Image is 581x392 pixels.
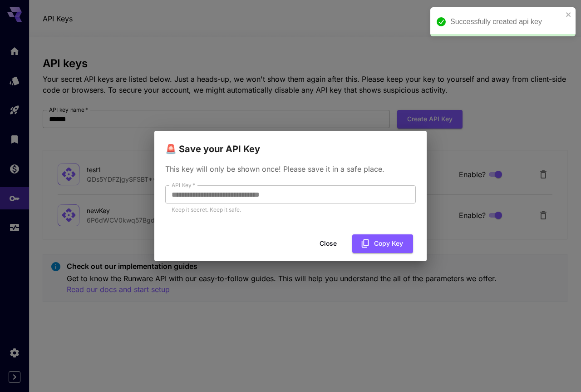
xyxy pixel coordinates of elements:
[172,181,195,189] label: API Key
[172,205,409,214] p: Keep it secret. Keep it safe.
[154,131,427,156] h2: 🚨 Save your API Key
[566,11,572,18] button: close
[450,16,563,27] div: Successfully created api key
[165,164,416,174] p: This key will only be shown once! Please save it in a safe place.
[352,234,413,253] button: Copy Key
[308,234,349,253] button: Close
